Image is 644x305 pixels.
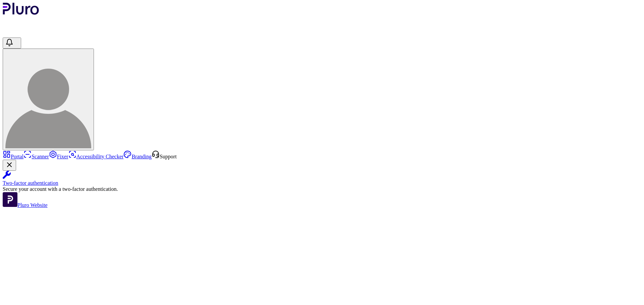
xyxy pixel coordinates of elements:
[3,49,94,150] button: פרקין עדי
[3,150,641,208] aside: Sidebar menu
[68,154,124,159] a: Accessibility Checker
[3,37,21,49] button: Open notifications, you have 379 new notifications
[3,186,641,192] div: Secure your account with a two-factor authentication.
[3,180,641,186] div: Two-factor authentication
[3,10,39,16] a: Logo
[3,160,16,171] button: Close Two-factor authentication notification
[3,202,48,208] a: Open Pluro Website
[23,154,49,159] a: Scanner
[5,63,91,148] img: פרקין עדי
[3,171,641,186] a: Two-factor authentication
[49,154,68,159] a: Fixer
[123,154,152,159] a: Branding
[3,154,23,159] a: Portal
[152,154,177,159] a: Open Support screen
